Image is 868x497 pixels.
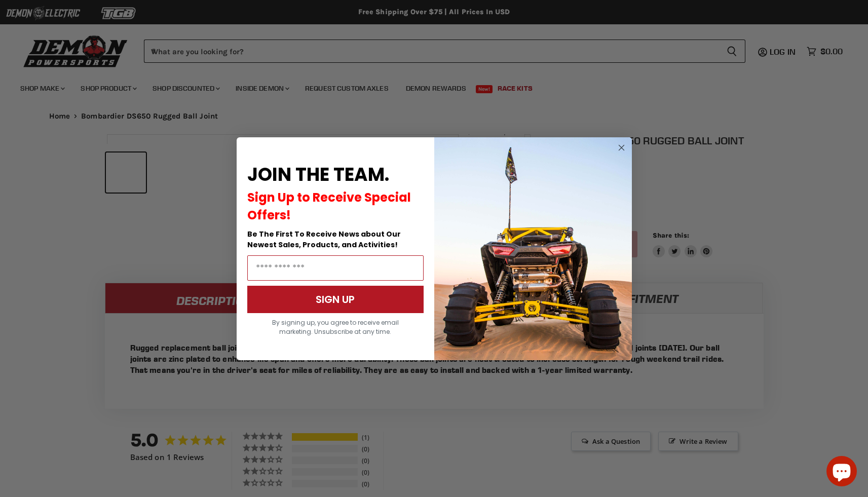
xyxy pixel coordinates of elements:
inbox-online-store-chat: Shopify online store chat [823,456,860,489]
button: Close dialog [615,141,628,154]
span: Sign Up to Receive Special Offers! [247,189,411,223]
span: Be The First To Receive News about Our Newest Sales, Products, and Activities! [247,229,401,250]
button: SIGN UP [247,286,424,313]
span: JOIN THE TEAM. [247,162,389,187]
img: a9095488-b6e7-41ba-879d-588abfab540b.jpeg [434,137,632,360]
input: Email Address [247,255,424,281]
span: By signing up, you agree to receive email marketing. Unsubscribe at any time. [272,318,399,336]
